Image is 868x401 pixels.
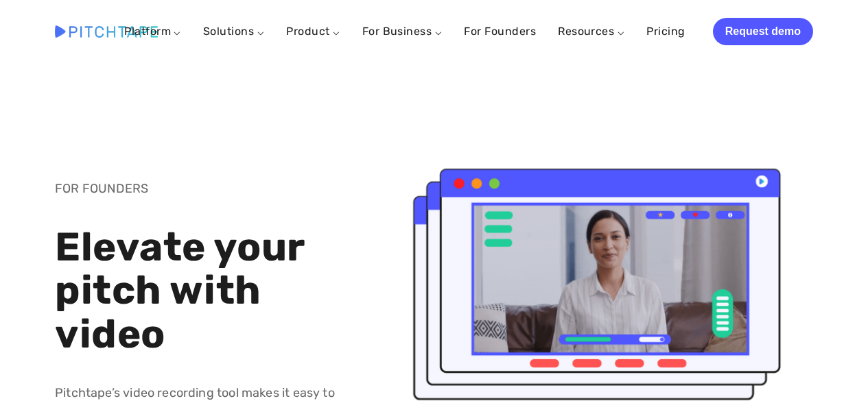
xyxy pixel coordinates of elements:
[203,25,264,38] a: Solutions ⌵
[55,179,357,199] p: FOR FOUNDERS
[362,25,443,38] a: For Business ⌵
[713,18,813,45] a: Request demo
[124,25,181,38] a: Platform ⌵
[55,25,158,37] img: Pitchtape | Video Submission Management Software
[55,223,314,359] strong: Elevate your pitch with video
[646,19,685,44] a: Pricing
[286,25,340,38] a: Product ⌵
[558,25,624,38] a: Resources ⌵
[464,19,536,44] a: For Founders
